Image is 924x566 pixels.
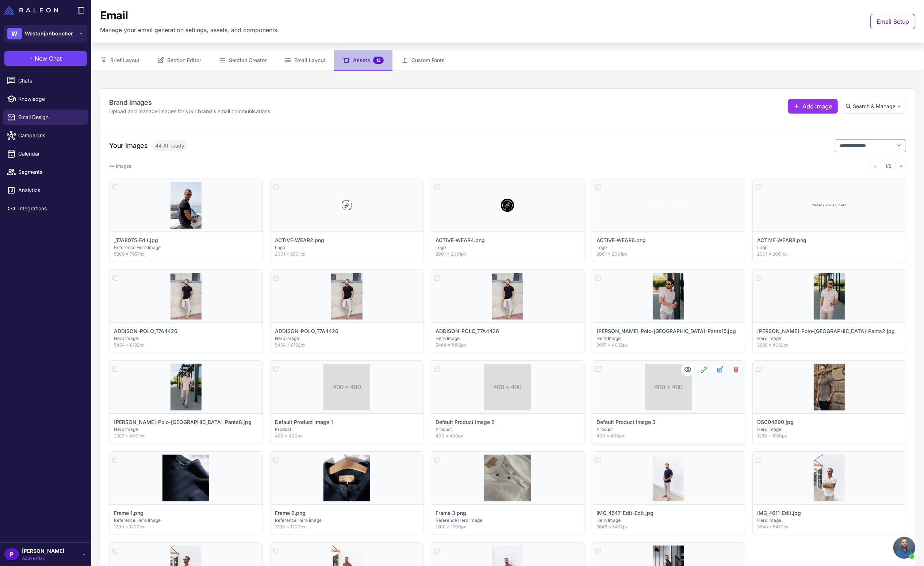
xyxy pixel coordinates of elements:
span: New Chat [35,54,62,63]
p: 2001 × 2001px [597,251,741,257]
p: Default Product Image 2 [436,418,495,426]
button: Add Image [788,99,838,114]
p: Logo [757,244,901,251]
button: Section Editor [148,50,210,71]
p: 2001 × 2001px [757,251,901,257]
p: 2687 × 4031px [114,433,258,439]
p: 1200 × 1200px [436,524,580,530]
span: Analytics [18,186,83,194]
div: 44 images [109,163,131,169]
p: 1280 × 1920px [757,433,901,439]
p: Product [275,426,419,433]
p: 5464 × 8192px [275,342,419,348]
p: Reference Hero Image [436,517,580,524]
div: P [4,548,19,560]
p: Hero Image [275,335,419,342]
p: IMG_4547-Edit-Edit.jpg [597,509,653,517]
p: 5309 × 7957px [114,251,258,257]
h3: Your Images [109,141,148,150]
p: Frame 2.png [275,509,306,517]
p: 2688 × 4032px [757,342,901,348]
span: Chats [18,77,83,85]
button: ← [870,161,881,171]
span: Calendar [18,150,83,158]
p: IMG_4611-Edit.jpg [757,509,801,517]
p: _T7A8075-Edit.jpg [114,236,158,244]
p: DSC04290.jpg [757,418,794,426]
p: Logo [597,244,741,251]
img: Raleon Logo [4,6,58,15]
p: 1200 × 1200px [114,524,258,530]
p: Frame 1.png [114,509,143,517]
span: Campaigns [18,131,83,139]
span: Westonjonboucher [25,30,73,38]
p: Product [436,426,580,433]
span: Email Setup [877,17,909,26]
p: 2001 × 2001px [436,251,580,257]
p: Default Product Image 3 [597,418,656,426]
span: Segments [18,168,83,176]
p: Default Product Image 1 [275,418,333,426]
p: ACTIVE-WEAR8.png [757,236,806,244]
p: Hero Image [757,517,901,524]
p: Frame 3.png [436,509,466,517]
span: Knowledge [18,95,83,103]
a: Segments [3,164,88,180]
button: Email Layout [275,50,334,71]
p: Hero Image [597,517,741,524]
button: +New Chat [4,51,87,66]
button: → [896,161,906,171]
p: 400 × 400px [436,433,580,439]
a: Analytics [3,183,88,198]
a: Chats [3,73,88,88]
span: [PERSON_NAME] [22,547,64,555]
p: 3648 × 5472px [597,524,741,530]
button: Copy URL [697,363,710,376]
h2: Brand Images [109,97,270,107]
span: Search & Manage [853,102,896,110]
a: Raleon Logo [4,6,61,15]
a: Campaigns [3,128,88,143]
p: 400 × 400px [597,433,741,439]
a: Calendar [3,146,88,161]
button: Section Creator [210,50,275,71]
p: Upload and manage images for your brand's email communications [109,107,270,115]
p: Hero Image [436,335,580,342]
p: Hero Image [114,335,258,342]
span: 44 AI-ready [152,140,187,151]
button: Edit [713,363,726,376]
button: Custom Fonts [392,50,453,71]
button: Delete [729,363,743,376]
p: ADDISON-POLO_T7A4426 [114,327,177,335]
button: Brief Layout [91,50,148,71]
button: Preview [681,363,694,376]
p: Logo [436,244,580,251]
p: 2001 × 2001px [275,251,419,257]
span: Add Image [802,102,832,111]
h1: Email [100,9,128,23]
p: 5464 × 8192px [114,342,258,348]
p: Hero Image [597,335,741,342]
p: Manage your email generation settings, assets, and components. [100,26,279,34]
a: Integrations [3,201,88,216]
span: + [30,54,34,63]
button: Search & Manage [841,99,906,114]
a: Email Design [3,110,88,125]
div: Open chat [893,537,915,559]
p: Reference Hero Image [275,517,419,524]
p: 3648 × 5472px [757,524,901,530]
p: Product [597,426,741,433]
span: 13 [373,57,384,64]
button: Assets13 [334,50,392,71]
p: Logo [275,244,419,251]
span: Integrations [18,204,83,213]
p: [PERSON_NAME]-Polo-[GEOGRAPHIC_DATA]-Pants15.jpg [597,327,736,335]
p: [PERSON_NAME]-Polo-[GEOGRAPHIC_DATA]-Pants2.jpg [757,327,895,335]
p: ADDISON-POLO_T7A4426 [436,327,499,335]
div: W [7,28,22,39]
p: 1200 × 1200px [275,524,419,530]
p: Hero Image [757,335,901,342]
p: ACTIVE-WEAR2.png [275,236,324,244]
span: Email Design [18,113,83,121]
p: ACTIVE-WEAR4.png [436,236,485,244]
